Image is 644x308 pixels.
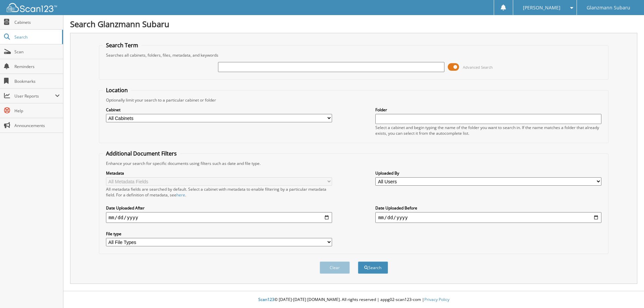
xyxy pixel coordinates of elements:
button: Clear [320,261,350,274]
span: Search [14,34,59,40]
label: Uploaded By [375,170,601,176]
span: User Reports [14,93,55,99]
iframe: Chat Widget [610,276,644,308]
label: Folder [375,107,601,113]
div: © [DATE]-[DATE] [DOMAIN_NAME]. All rights reserved | appg02-scan123-com | [63,292,644,308]
legend: Location [103,86,131,94]
div: Enhance your search for specific documents using filters such as date and file type. [103,161,605,166]
div: Optionally limit your search to a particular cabinet or folder [103,97,605,103]
div: All metadata fields are searched by default. Select a cabinet with metadata to enable filtering b... [106,186,332,198]
span: Advanced Search [463,65,493,70]
label: Metadata [106,170,332,176]
span: Announcements [14,123,60,128]
input: start [106,212,332,223]
button: Search [358,261,388,274]
label: Date Uploaded After [106,205,332,211]
span: [PERSON_NAME] [523,6,560,10]
span: Scan123 [258,297,274,302]
span: Scan [14,49,60,55]
span: Bookmarks [14,78,60,84]
a: Privacy Policy [424,297,449,302]
label: File type [106,231,332,237]
a: here [176,192,185,198]
div: Searches all cabinets, folders, files, metadata, and keywords [103,52,605,58]
label: Date Uploaded Before [375,205,601,211]
div: Select a cabinet and begin typing the name of the folder you want to search in. If the name match... [375,125,601,136]
h1: Search Glanzmann Subaru [70,18,637,29]
legend: Additional Document Filters [103,150,180,157]
span: Cabinets [14,19,60,25]
span: Glanzmann Subaru [587,6,630,10]
span: Reminders [14,64,60,69]
label: Cabinet [106,107,332,113]
legend: Search Term [103,42,142,49]
input: end [375,212,601,223]
img: scan123-logo-white.svg [7,3,57,12]
span: Help [14,108,60,114]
